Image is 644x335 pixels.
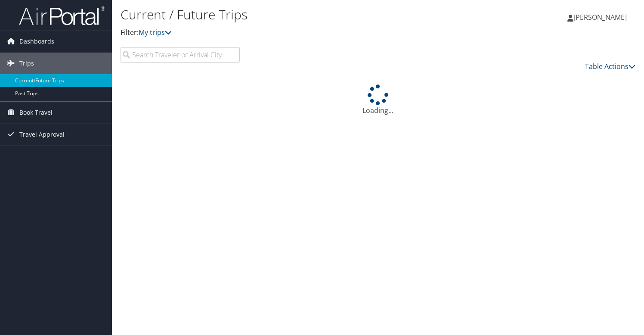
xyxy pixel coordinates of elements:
[567,4,635,30] a: [PERSON_NAME]
[121,85,635,116] div: Loading...
[573,13,627,22] span: [PERSON_NAME]
[19,102,53,123] span: Book Travel
[19,124,65,145] span: Travel Approval
[19,31,54,52] span: Dashboards
[121,47,240,63] input: Search Traveler or Arrival City
[585,62,635,71] a: Table Actions
[121,27,464,38] p: Filter:
[19,53,34,74] span: Trips
[19,6,105,26] img: airportal-logo.png
[139,28,172,37] a: My trips
[121,6,464,24] h1: Current / Future Trips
